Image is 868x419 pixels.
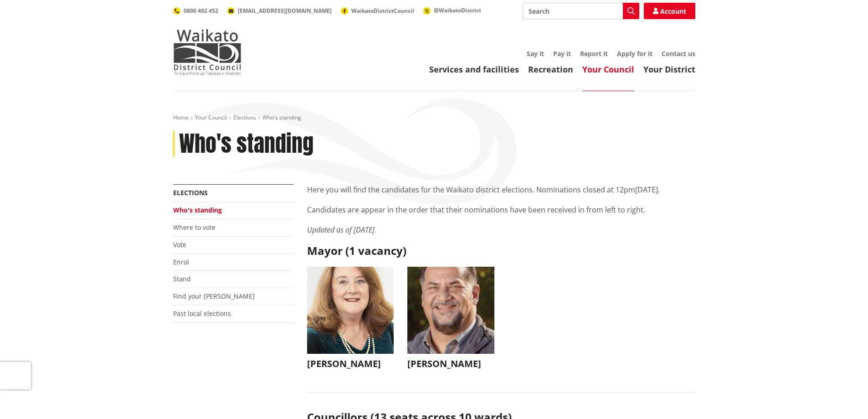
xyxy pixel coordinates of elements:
[643,64,695,75] a: Your District
[523,3,639,19] input: Search input
[307,358,394,369] h3: [PERSON_NAME]
[662,49,695,58] a: Contact us
[179,131,313,157] h1: Who's standing
[173,114,189,121] a: Home
[423,6,481,14] a: @WaikatoDistrict
[227,7,332,15] a: [EMAIL_ADDRESS][DOMAIN_NAME]
[173,29,241,75] img: Waikato District Council - Te Kaunihera aa Takiwaa o Waikato
[262,114,301,121] span: Who's standing
[528,64,573,75] a: Recreation
[307,184,695,195] p: Here you will find the candidates for the Waikato district elections. Nominations closed at 12pm[...
[407,358,494,369] h3: [PERSON_NAME]
[173,7,218,15] a: 0800 492 452
[341,7,414,15] a: WaikatoDistrictCouncil
[173,206,222,214] a: Who's standing
[173,188,208,197] a: Elections
[351,7,414,15] span: WaikatoDistrictCouncil
[195,114,227,121] a: Your Council
[429,64,519,75] a: Services and facilities
[307,267,394,374] button: [PERSON_NAME]
[644,3,695,19] a: Account
[582,64,634,75] a: Your Council
[307,267,394,354] img: WO-M__CHURCH_J__UwGuY
[307,243,406,258] strong: Mayor (1 vacancy)
[307,225,376,235] em: Updated as of [DATE].
[617,49,652,58] a: Apply for it
[434,6,481,14] span: @WaikatoDistrict
[407,267,494,374] button: [PERSON_NAME]
[173,292,255,300] a: Find your [PERSON_NAME]
[173,258,189,266] a: Enrol
[173,223,216,232] a: Where to vote
[238,7,332,15] span: [EMAIL_ADDRESS][DOMAIN_NAME]
[184,7,218,15] span: 0800 492 452
[173,240,186,249] a: Vote
[173,274,191,283] a: Stand
[553,49,571,58] a: Pay it
[527,49,544,58] a: Say it
[173,114,695,122] nav: breadcrumb
[307,204,695,215] p: Candidates are appear in the order that their nominations have been received in from left to right.
[173,309,231,318] a: Past local elections
[580,49,608,58] a: Report it
[233,114,256,121] a: Elections
[407,267,494,354] img: WO-M__BECH_A__EWN4j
